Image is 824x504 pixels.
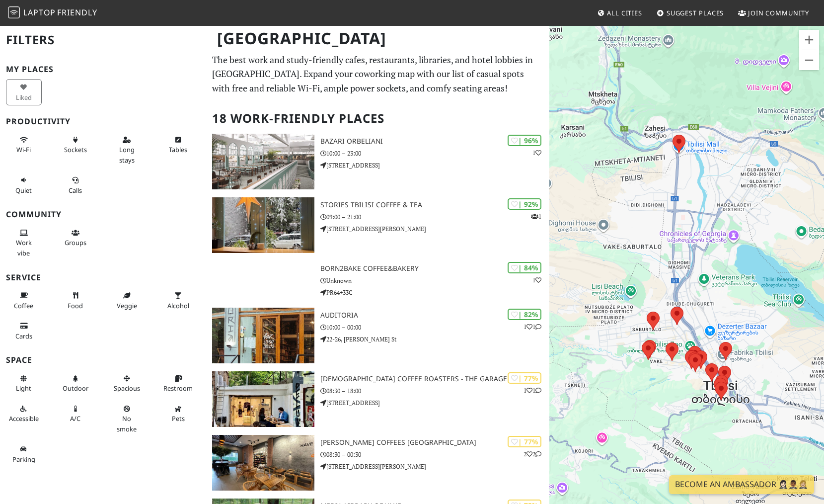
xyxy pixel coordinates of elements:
[653,4,728,22] a: Suggest Places
[532,275,541,285] p: 1
[320,450,549,459] p: 08:30 – 00:30
[63,384,88,393] span: Outdoor area
[320,438,549,447] h3: [PERSON_NAME] Coffees [GEOGRAPHIC_DATA]
[23,7,56,18] span: Laptop
[320,224,549,234] p: [STREET_ADDRESS][PERSON_NAME]
[16,238,32,257] span: People working
[320,137,549,146] h3: Bazari Orbeliani
[58,401,93,427] button: A/C
[6,273,200,282] h3: Service
[172,414,185,423] span: Pet friendly
[320,462,549,471] p: [STREET_ADDRESS][PERSON_NAME]
[320,375,549,383] h3: [DEMOGRAPHIC_DATA] Coffee Roasters - The Garage
[9,414,39,423] span: Accessible
[320,288,549,297] p: PR64+33C
[6,65,200,74] h3: My Places
[748,8,809,17] span: Join Community
[16,145,31,154] span: Stable Wi-Fi
[117,301,137,310] span: Veggie
[212,103,543,134] h2: 18 Work-Friendly Places
[169,145,187,154] span: Work-friendly tables
[58,225,93,251] button: Groups
[320,311,549,320] h3: Auditoria
[6,25,200,55] h2: Filters
[109,370,145,397] button: Spacious
[799,30,819,50] button: Zoom in
[6,117,200,126] h3: Productivity
[6,370,42,397] button: Light
[68,301,83,310] span: Food
[734,4,813,22] a: Join Community
[212,371,314,427] img: Shavi Coffee Roasters - The Garage
[320,276,549,285] p: Unknown
[667,8,724,17] span: Suggest Places
[8,6,20,18] img: LaptopFriendly
[6,441,42,467] button: Parking
[12,455,35,464] span: Parking
[320,323,549,332] p: 10:00 – 00:00
[58,370,93,397] button: Outdoor
[524,386,541,395] p: 1 1
[508,372,541,384] div: | 77%
[15,186,32,195] span: Quiet
[6,318,42,344] button: Cards
[167,301,189,310] span: Alcohol
[160,401,196,427] button: Pets
[6,401,42,427] button: Accessible
[14,301,33,310] span: Coffee
[109,132,145,168] button: Long stays
[160,132,196,158] button: Tables
[58,132,93,158] button: Sockets
[593,4,646,22] a: All Cities
[320,149,549,158] p: 10:00 – 23:00
[212,197,314,253] img: Stories Tbilisi Coffee & Tea
[320,398,549,408] p: [STREET_ADDRESS]
[70,414,80,423] span: Air conditioned
[320,335,549,344] p: 22-26, [PERSON_NAME] St
[58,287,93,314] button: Food
[65,238,86,247] span: Group tables
[212,435,314,491] img: Gloria Jeans Coffees Liberty Square
[607,8,642,17] span: All Cities
[669,475,814,494] a: Become an Ambassador 🤵🏻‍♀️🤵🏾‍♂️🤵🏼‍♀️
[117,414,137,433] span: Smoke free
[206,371,549,427] a: Shavi Coffee Roasters - The Garage | 77% 11 [DEMOGRAPHIC_DATA] Coffee Roasters - The Garage 08:30...
[6,225,42,261] button: Work vibe
[524,322,541,332] p: 1 1
[508,135,541,146] div: | 96%
[160,287,196,314] button: Alcohol
[6,132,42,158] button: Wi-Fi
[206,261,549,300] a: | 84% 1 Born2Bake Coffee&Bakery Unknown PR64+33C
[206,197,549,253] a: Stories Tbilisi Coffee & Tea | 92% 1 Stories Tbilisi Coffee & Tea 09:00 – 21:00 [STREET_ADDRESS][...
[6,287,42,314] button: Coffee
[212,53,543,95] p: The best work and study-friendly cafes, restaurants, libraries, and hotel lobbies in [GEOGRAPHIC_...
[109,401,145,437] button: No smoke
[16,384,31,393] span: Natural light
[119,145,135,164] span: Long stays
[163,384,193,393] span: Restroom
[8,4,97,22] a: LaptopFriendly LaptopFriendly
[524,449,541,459] p: 2 2
[320,212,549,222] p: 09:00 – 21:00
[206,134,549,189] a: Bazari Orbeliani | 96% 1 Bazari Orbeliani 10:00 – 23:00 [STREET_ADDRESS]
[209,25,547,52] h1: [GEOGRAPHIC_DATA]
[6,210,200,219] h3: Community
[212,134,314,189] img: Bazari Orbeliani
[320,264,549,273] h3: Born2Bake Coffee&Bakery
[6,355,200,365] h3: Space
[64,145,87,154] span: Power sockets
[6,172,42,198] button: Quiet
[508,436,541,447] div: | 77%
[69,186,82,195] span: Video/audio calls
[206,435,549,491] a: Gloria Jeans Coffees Liberty Square | 77% 22 [PERSON_NAME] Coffees [GEOGRAPHIC_DATA] 08:30 – 00:3...
[799,50,819,70] button: Zoom out
[508,309,541,320] div: | 82%
[109,287,145,314] button: Veggie
[114,384,140,393] span: Spacious
[508,198,541,210] div: | 92%
[320,201,549,209] h3: Stories Tbilisi Coffee & Tea
[206,308,549,363] a: Auditoria | 82% 11 Auditoria 10:00 – 00:00 22-26, [PERSON_NAME] St
[531,212,541,221] p: 1
[320,161,549,170] p: [STREET_ADDRESS]
[508,262,541,273] div: | 84%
